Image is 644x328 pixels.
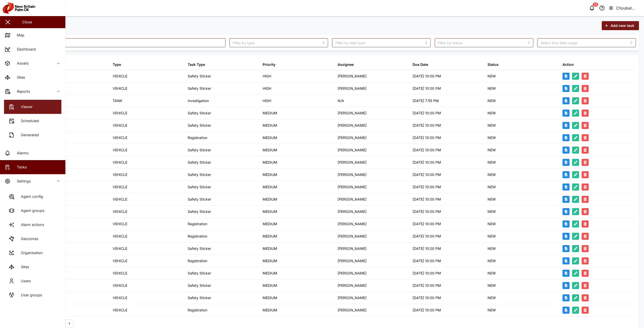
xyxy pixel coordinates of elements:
div: N/A [338,98,344,104]
div: NEW [488,123,496,128]
div: NEW [488,307,496,313]
div: VEHICLE [113,221,127,227]
div: [DATE] 10:00 PM [413,307,441,313]
div: [DATE] 10:00 PM [413,135,441,140]
div: Safety Sticker [188,86,211,91]
div: NEW [488,209,496,214]
div: MEDIUM [263,184,277,190]
div: MEDIUM [263,221,277,227]
button: Add new task [602,21,639,30]
div: NEW [488,172,496,177]
div: NEW [488,270,496,276]
div: Viewer [17,104,32,110]
div: VEHICLE [113,110,127,116]
div: [PERSON_NAME] [338,233,367,239]
div: VEHICLE [113,147,127,153]
div: MEDIUM [263,172,277,177]
div: VEHICLE [113,135,127,140]
div: [PERSON_NAME] [338,295,367,301]
div: [DATE] 10:00 PM [413,160,441,165]
div: [DATE] 7:55 PM [413,98,439,104]
a: Agent groups [4,204,61,218]
div: Safety Sticker [188,283,211,288]
div: NEW [488,246,496,251]
div: NEW [488,73,496,79]
div: Map [13,32,24,38]
div: VEHICLE [113,233,127,239]
div: Agent groups [17,208,45,213]
div: Safety Sticker [188,147,211,153]
div: Safety Sticker [188,123,211,128]
div: Registration [188,221,207,227]
input: Search task here... [24,38,225,47]
div: Organisation [17,250,43,256]
div: [DATE] 10:00 PM [413,258,441,264]
div: Safety Sticker [188,172,211,177]
div: [DATE] 10:00 PM [413,110,441,116]
div: NEW [488,197,496,202]
div: [DATE] 10:00 PM [413,209,441,214]
div: Generated [17,132,39,138]
div: [PERSON_NAME] [338,197,367,202]
div: [DATE] 10:00 PM [413,123,441,128]
div: Safety Sticker [188,160,211,165]
div: Assets [13,61,29,66]
div: Priority [263,62,275,67]
div: [DATE] 10:00 PM [413,295,441,301]
div: MEDIUM [263,197,277,202]
div: [PERSON_NAME] [338,160,367,165]
div: NEW [488,135,496,140]
div: [DATE] 10:00 PM [413,246,441,251]
a: Alarm actions [4,218,61,232]
div: NEW [488,160,496,165]
div: VEHICLE [113,258,127,264]
div: Close [22,19,32,25]
div: [PERSON_NAME] [338,73,367,79]
div: [PERSON_NAME] [338,270,367,276]
div: [DATE] 10:00 PM [413,172,441,177]
div: [PERSON_NAME] [338,246,367,251]
div: Choubel Lamera [616,5,640,11]
div: 13 [593,3,598,7]
span: Add new task [611,21,634,30]
div: Dashboard [13,46,36,52]
div: NEW [488,283,496,288]
div: MEDIUM [263,123,277,128]
div: [PERSON_NAME] [338,221,367,227]
div: MEDIUM [263,295,277,301]
a: User groups [4,288,61,302]
div: Sites [13,75,25,80]
div: VEHICLE [113,270,127,276]
div: Status [488,62,499,67]
div: Sites [17,264,29,270]
a: Sites [4,260,61,274]
div: MEDIUM [263,283,277,288]
div: [PERSON_NAME] [338,258,367,264]
div: User groups [17,292,42,298]
div: VEHICLE [113,307,127,313]
div: Safety Sticker [188,73,211,79]
div: [DATE] 10:00 PM [413,73,441,79]
div: MEDIUM [263,160,277,165]
div: Settings [13,178,31,184]
div: HIGH [263,73,271,79]
div: [DATE] 10:00 PM [413,221,441,227]
div: MEDIUM [263,270,277,276]
div: Safety Sticker [188,270,211,276]
div: [DATE] 10:00 PM [413,233,441,239]
div: Registration [188,307,207,313]
div: VEHICLE [113,209,127,214]
div: Safety Sticker [188,197,211,202]
a: Geozones [4,232,61,246]
div: Safety Sticker [188,184,211,190]
div: VEHICLE [113,86,127,91]
div: Agent config [17,194,43,199]
div: Type [113,62,121,67]
div: MEDIUM [263,307,277,313]
div: Registration [188,135,207,140]
div: MEDIUM [263,233,277,239]
div: Registration [188,233,207,239]
input: Select Due date range [537,38,636,47]
div: NEW [488,258,496,264]
div: Safety Sticker [188,209,211,214]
